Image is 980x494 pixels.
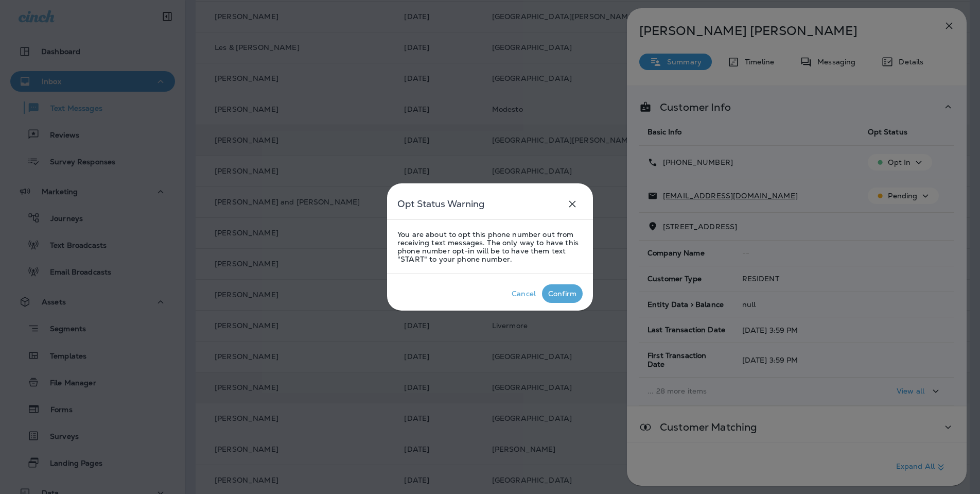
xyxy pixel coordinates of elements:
[562,194,583,214] button: close
[397,196,484,212] h5: Opt Status Warning
[397,230,583,263] p: You are about to opt this phone number out from receiving text messages. The only way to have thi...
[542,284,583,303] button: Confirm
[548,289,576,298] div: Confirm
[505,284,542,303] button: Cancel
[512,289,536,298] div: Cancel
